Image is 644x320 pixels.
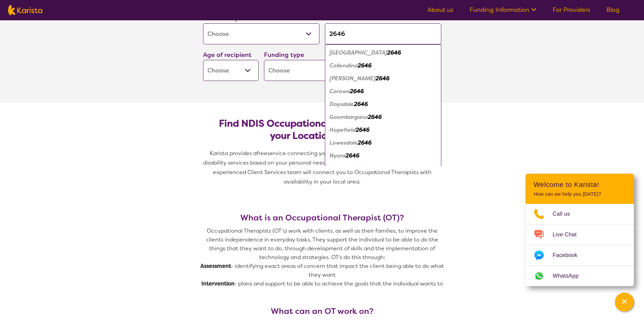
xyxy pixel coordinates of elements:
[376,75,390,82] em: 2646
[330,126,356,133] em: Hopefield
[328,136,438,149] div: Lowesdale 2646
[328,59,438,72] div: Collendina 2646
[534,180,626,189] h2: Welcome to Karista!
[330,152,346,159] em: Nyora
[330,101,354,108] em: Daysdale
[328,124,438,136] div: Hopefield 2646
[200,227,444,262] p: Occupational Therapists (OT’s) work with clients, as well as their families, to improve the clien...
[553,250,585,260] span: Facebook
[330,139,358,146] em: Lowesdale
[200,306,444,316] h3: What can an OT work on?
[203,51,251,59] label: Age of recipient
[203,150,443,185] span: service connecting you with Occupational Therapists and other disability services based on your p...
[534,191,626,197] p: How can we help you [DATE]?
[356,126,370,133] em: 2646
[330,113,368,121] em: Goombargana
[358,62,372,69] em: 2646
[330,75,376,82] em: [PERSON_NAME]
[387,49,401,56] em: 2646
[354,101,368,108] em: 2646
[526,174,634,286] div: Channel Menu
[350,88,364,95] em: 2646
[427,6,453,14] a: About us
[330,165,354,172] em: Oaklands
[368,113,382,121] em: 2646
[200,262,444,279] p: - identifying exact areas of concern that impact the client being able to do what they want
[8,5,42,15] img: Karista logo
[330,49,387,56] em: [GEOGRAPHIC_DATA]
[606,6,620,14] a: Blog
[257,150,267,157] span: free
[346,152,359,159] em: 2646
[553,230,585,240] span: Live Chat
[354,165,368,172] em: 2646
[264,51,304,59] label: Funding type
[200,279,444,288] p: - plans and support to be able to achieve the goals that the individual wants to
[553,209,578,219] span: Call us
[330,62,358,69] em: Collendina
[328,162,438,175] div: Oaklands 2646
[201,280,235,287] strong: Intervention
[328,111,438,124] div: Goombargana 2646
[325,23,441,44] input: Type
[328,46,438,59] div: Balldale 2646
[358,139,372,146] em: 2646
[200,213,444,222] h3: What is an Occupational Therapist (OT)?
[328,85,438,98] div: Corowa 2646
[553,6,590,14] a: For Providers
[526,266,634,286] a: Web link opens in a new tab.
[330,88,350,95] em: Corowa
[553,271,587,281] span: WhatsApp
[200,262,231,270] strong: Assessment
[328,72,438,85] div: Coreen 2646
[328,149,438,162] div: Nyora 2646
[615,293,634,312] button: Channel Menu
[470,6,536,14] a: Funding Information
[208,118,436,142] h2: Find NDIS Occupational Therapists based on your Location & Needs
[210,150,257,157] span: Karista provides a
[526,204,634,286] ul: Choose channel
[328,98,438,111] div: Daysdale 2646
